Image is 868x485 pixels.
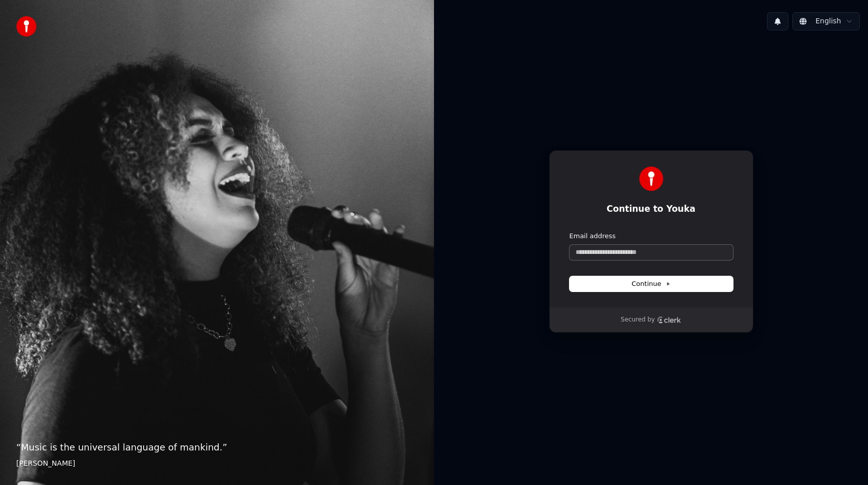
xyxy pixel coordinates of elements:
[639,167,663,191] img: Youka
[16,16,37,37] img: youka
[570,203,733,215] h1: Continue to Youka
[570,232,616,241] label: Email address
[570,276,733,292] button: Continue
[16,440,418,455] p: “ Music is the universal language of mankind. ”
[16,459,418,469] footer: [PERSON_NAME]
[657,316,681,324] a: Clerk logo
[621,316,655,324] p: Secured by
[631,279,670,288] span: Continue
